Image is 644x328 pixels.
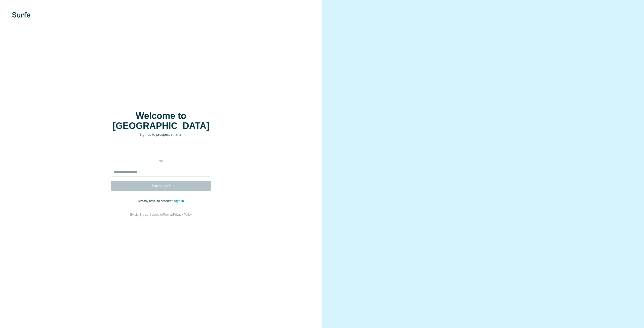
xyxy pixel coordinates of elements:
[12,12,30,18] img: Surfe's logo
[163,213,171,216] a: Terms
[111,132,211,137] p: Sign up to prospect smarter
[108,145,214,156] iframe: Sign in with Google Button
[130,213,192,216] span: By signing up, I agree to &
[173,213,192,216] a: Privacy Policy
[174,199,184,203] a: Sign in
[111,111,211,131] h1: Welcome to [GEOGRAPHIC_DATA]
[138,199,174,203] span: Already have an account?
[153,159,169,164] p: or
